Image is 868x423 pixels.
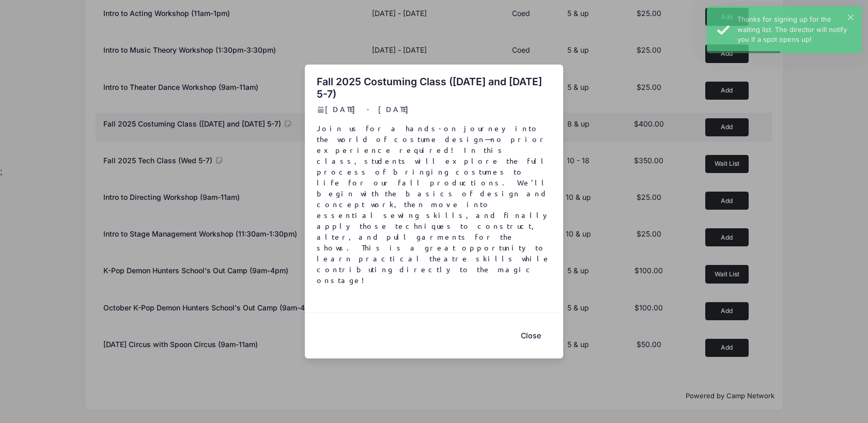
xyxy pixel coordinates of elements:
[848,14,854,20] button: ×
[317,123,552,286] p: Join us for a hands-on journey into the world of costume design—no prior experience required! In ...
[312,104,556,115] div: [DATE] - [DATE]
[510,325,551,347] button: Close
[317,76,552,100] h2: Fall 2025 Costuming Class ([DATE] and [DATE] 5-7)
[737,14,854,45] div: Thanks for signing up for the waiting list. The director will notify you if a spot opens up!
